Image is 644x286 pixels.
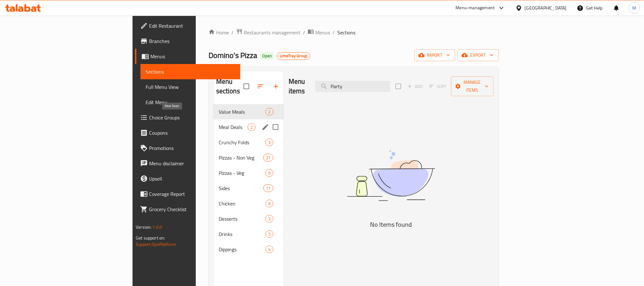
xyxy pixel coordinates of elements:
[146,68,235,75] span: Sections
[149,144,235,152] span: Promotions
[135,171,240,186] a: Upsell
[312,219,470,230] h5: No Items found
[219,184,263,192] span: Sides
[149,37,235,45] span: Branches
[265,200,273,207] div: items
[214,135,284,150] div: Crunchy Folds3
[153,223,162,231] span: 1.0.0
[149,160,235,167] span: Menu disclaimer
[265,230,273,238] div: items
[214,181,284,196] div: Sides11
[265,139,273,146] div: items
[337,29,355,36] span: Sections
[136,240,176,248] a: Support.OpsPlatform
[456,78,489,94] span: Manage items
[266,139,273,146] span: 3
[219,154,263,161] div: Pizzas - Non Veg
[149,129,235,137] span: Coupons
[214,242,284,257] div: Dippings4
[214,104,284,119] div: Value Meals2
[135,49,240,64] a: Menus
[265,169,273,177] div: items
[149,22,235,30] span: Edit Restaurant
[219,108,265,116] span: Value Meals
[315,81,390,92] input: search
[135,156,240,171] a: Menu disclaimer
[451,76,494,96] button: Manage items
[219,215,265,223] span: Desserts
[244,29,300,36] span: Restaurants management
[303,29,305,36] li: /
[265,108,273,116] div: items
[240,80,253,93] span: Select all sections
[214,211,284,226] div: Desserts3
[236,28,300,37] a: Restaurants management
[248,123,256,131] div: items
[263,154,273,161] div: items
[140,64,240,79] a: Sections
[266,231,273,237] span: 5
[315,29,330,36] span: Menus
[150,53,235,60] span: Menus
[214,226,284,242] div: Drinks5
[260,52,274,60] div: Open
[214,119,284,135] div: Meal Deals2edit
[136,223,151,231] span: Version:
[135,202,240,217] a: Grocery Checklist
[135,140,240,156] a: Promotions
[149,190,235,198] span: Coverage Report
[420,51,450,59] span: import
[219,230,265,238] span: Drinks
[261,122,270,132] button: edit
[219,169,265,177] div: Pizzas - Veg
[214,102,284,260] nav: Menu sections
[414,49,455,61] button: import
[140,79,240,95] a: Full Menu View
[219,123,248,131] span: Meal Deals
[264,185,273,191] span: 11
[214,196,284,211] div: Chicken6
[149,205,235,213] span: Grocery Checklist
[332,29,335,36] li: /
[264,155,273,161] span: 21
[633,4,636,11] span: M
[146,83,235,91] span: Full Menu View
[289,77,308,96] h2: Menu items
[277,53,310,59] span: LimeTray Group
[136,234,165,242] span: Get support on:
[146,98,235,106] span: Edit Menu
[266,109,273,115] span: 2
[219,139,265,146] span: Crunchy Folds
[266,216,273,222] span: 3
[209,28,499,37] nav: breadcrumb
[149,175,235,182] span: Upsell
[456,4,495,12] div: Menu-management
[135,186,240,202] a: Coverage Report
[260,53,274,59] span: Open
[140,95,240,110] a: Edit Menu
[312,133,470,218] img: dish.svg
[266,170,273,176] span: 6
[266,247,273,253] span: 4
[149,114,235,121] span: Choice Groups
[135,110,240,125] a: Choice Groups
[266,201,273,207] span: 6
[248,124,255,130] span: 2
[265,215,273,223] div: items
[209,48,257,62] span: Domino's Pizza
[265,246,273,253] div: items
[463,51,494,59] span: export
[219,246,265,253] div: Dippings
[405,82,425,91] span: Add item
[135,18,240,33] a: Edit Restaurant
[425,82,451,91] span: Select section first
[135,33,240,49] a: Branches
[219,200,265,207] span: Chicken
[308,28,330,37] a: Menus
